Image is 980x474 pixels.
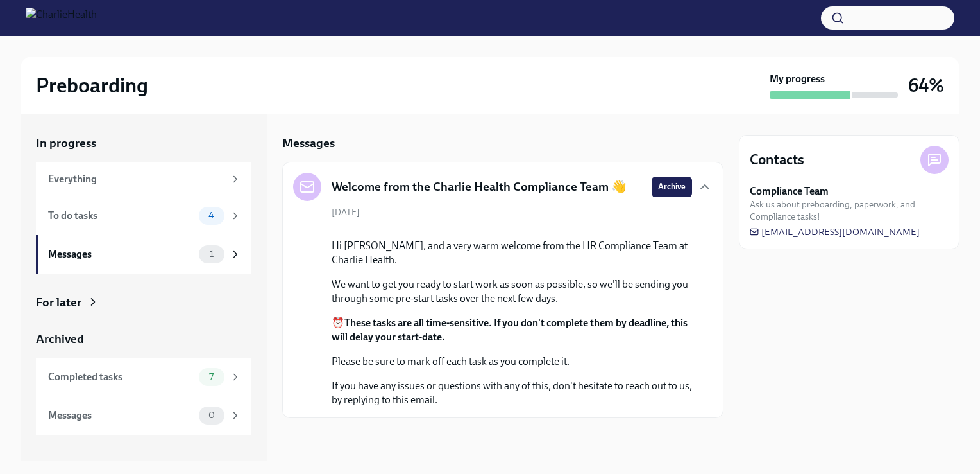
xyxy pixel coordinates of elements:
span: 1 [202,249,221,259]
strong: These tasks are all time-sensitive. If you don't complete them by deadline, this will delay your ... [332,317,688,343]
span: Archive [658,180,686,193]
a: Archived [36,331,251,347]
div: Messages [48,247,194,261]
p: Hi [PERSON_NAME], and a very warm welcome from the HR Compliance Team at Charlie Health. [332,239,692,267]
p: Please be sure to mark off each task as you complete it. [332,355,692,369]
a: [EMAIL_ADDRESS][DOMAIN_NAME] [750,225,920,238]
div: For later [36,294,81,311]
div: Everything [48,172,224,186]
h4: Contacts [750,150,804,170]
img: CharlieHealth [26,8,97,28]
div: To do tasks [48,209,194,223]
a: Messages1 [36,235,251,274]
p: If you have any issues or questions with any of this, don't hesitate to reach out to us, by reply... [332,379,692,407]
div: Completed tasks [48,370,194,384]
a: For later [36,294,251,311]
a: Everything [36,162,251,197]
a: Messages0 [36,396,251,435]
h5: Welcome from the Charlie Health Compliance Team 👋 [332,179,627,195]
a: Completed tasks7 [36,358,251,396]
strong: Compliance Team [750,184,829,198]
p: ⏰ [332,316,692,344]
a: In progress [36,135,251,152]
h5: Messages [282,135,335,152]
button: Archive [652,177,692,197]
a: To do tasks4 [36,197,251,235]
span: 4 [201,211,222,220]
strong: My progress [770,72,825,86]
p: We want to get you ready to start work as soon as possible, so we'll be sending you through some ... [332,277,692,306]
h3: 64% [908,74,944,97]
div: Messages [48,408,194,423]
span: [DATE] [332,206,360,218]
span: Ask us about preboarding, paperwork, and Compliance tasks! [750,198,949,223]
h2: Preboarding [36,73,148,98]
span: 7 [201,372,221,382]
span: 0 [201,410,223,420]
